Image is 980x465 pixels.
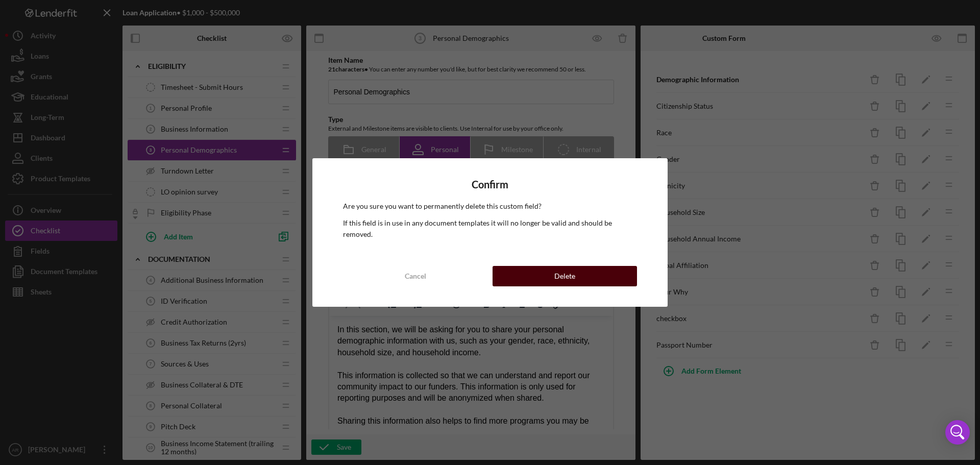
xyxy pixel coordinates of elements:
[343,266,487,286] button: Cancel
[493,266,637,286] button: Delete
[945,420,970,445] div: Open Intercom Messenger
[8,100,276,123] div: Sharing this information also helps to find more programs you may be eligible for.
[554,266,575,286] div: Delete
[8,8,276,123] body: Rich Text Area. Press ALT-0 for help.
[343,217,637,240] p: If this field is in use in any document templates it will no longer be valid and should be removed.
[8,54,276,88] div: This information is collected so that we can understand and report our community impact to our fu...
[405,266,426,286] div: Cancel
[343,201,637,212] p: Are you sure you want to permanently delete this custom field?
[8,8,276,42] div: In this section, we will be asking for you to share your personal demographic information with us...
[343,179,637,190] h4: Confirm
